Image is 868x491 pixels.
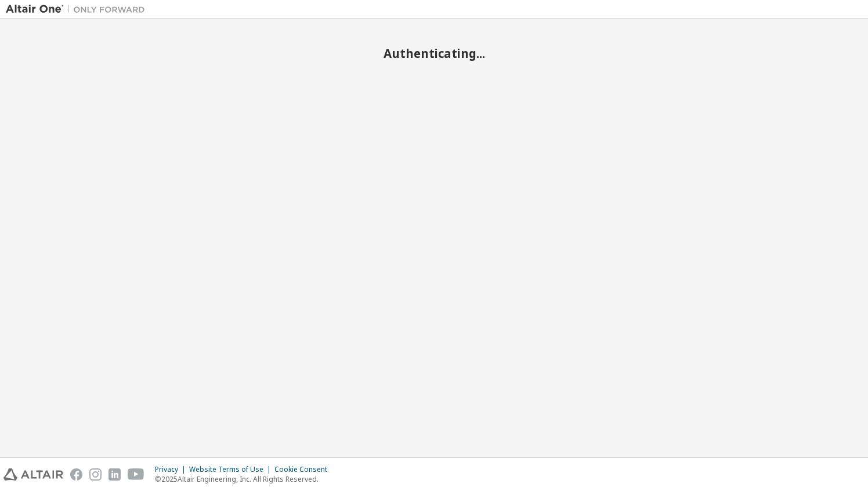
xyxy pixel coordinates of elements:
p: © 2025 Altair Engineering, Inc. All Rights Reserved. [155,474,334,484]
img: altair_logo.svg [3,468,63,481]
img: youtube.svg [128,468,144,481]
img: facebook.svg [70,468,82,481]
div: Website Terms of Use [189,465,274,474]
img: instagram.svg [89,468,102,481]
img: linkedin.svg [108,468,121,481]
div: Cookie Consent [274,465,334,474]
h2: Authenticating... [6,46,862,61]
div: Privacy [155,465,189,474]
img: Altair One [6,3,151,15]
